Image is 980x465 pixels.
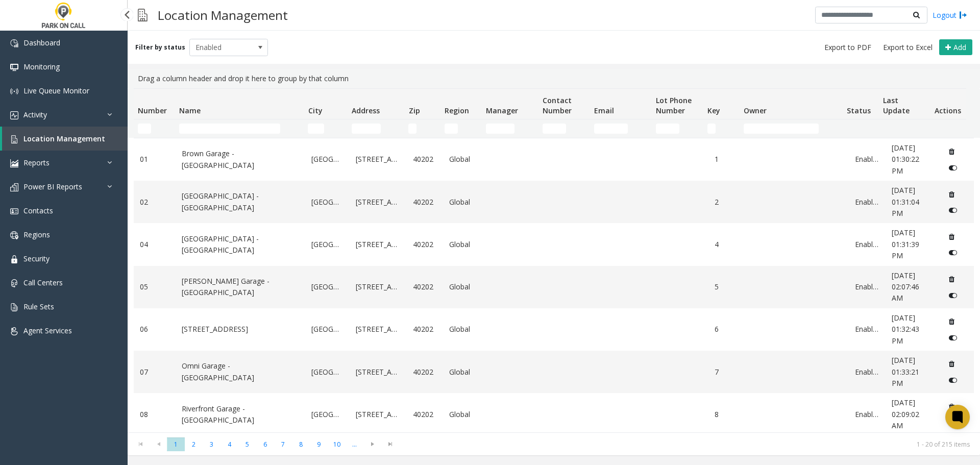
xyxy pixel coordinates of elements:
label: Filter by status [135,43,185,52]
a: 05 [140,281,169,292]
a: [DATE] 01:31:39 PM [892,227,932,261]
button: Delete [944,143,960,160]
a: Enabled [855,366,879,378]
a: [GEOGRAPHIC_DATA] [311,239,344,250]
a: Enabled [855,281,879,292]
a: 40202 [413,324,437,335]
a: 40202 [413,409,437,420]
a: 02 [140,197,169,208]
span: Go to the next page [365,440,379,448]
button: Export to Excel [879,40,937,55]
img: 'icon' [10,87,18,95]
span: Page 8 [292,437,310,451]
h3: Location Management [153,3,293,28]
button: Add [939,39,972,56]
a: [DATE] 01:32:43 PM [892,312,932,347]
a: 7 [715,366,739,378]
img: 'icon' [10,63,18,71]
span: Add [953,42,966,52]
a: 04 [140,239,169,250]
button: Delete [944,229,960,245]
a: [PERSON_NAME] Garage - [GEOGRAPHIC_DATA] [182,276,300,299]
span: Call Centers [23,278,63,287]
span: Location Management [23,134,105,143]
a: [STREET_ADDRESS] [356,197,401,208]
img: 'icon' [10,231,18,239]
td: Number Filter [134,119,175,138]
span: Contact Number [543,95,572,115]
img: 'icon' [10,207,18,215]
input: Contact Number Filter [543,124,567,134]
span: Page 7 [274,437,292,451]
span: [DATE] 01:30:22 PM [892,143,919,176]
a: Global [449,197,479,208]
a: [DATE] 01:33:21 PM [892,355,932,389]
td: Status Filter [843,119,879,138]
td: Zip Filter [404,119,440,138]
img: 'icon' [10,135,18,143]
td: City Filter [304,119,348,138]
a: 8 [715,409,739,420]
a: [GEOGRAPHIC_DATA] [311,409,344,420]
input: Name Filter [179,124,280,134]
span: Page 1 [167,437,185,451]
a: 40202 [413,281,437,292]
span: Regions [23,230,50,239]
span: City [308,106,323,115]
button: Disable [944,202,963,218]
span: Security [23,254,50,263]
span: Enabled [190,39,252,56]
span: Page 2 [185,437,203,451]
a: [STREET_ADDRESS] [356,154,401,165]
input: Address Filter [352,124,381,134]
span: [DATE] 02:07:46 AM [892,271,919,303]
span: Owner [744,106,767,115]
span: [DATE] 01:32:43 PM [892,313,919,346]
button: Delete [944,356,960,372]
span: Go to the last page [383,440,397,448]
span: Zip [409,106,420,115]
span: Region [445,106,469,115]
a: [DATE] 01:31:04 PM [892,185,932,219]
td: Manager Filter [482,119,538,138]
span: Address [352,106,380,115]
a: [GEOGRAPHIC_DATA] - [GEOGRAPHIC_DATA] [182,233,300,256]
a: 1 [715,154,739,165]
button: Delete [944,271,960,287]
a: [STREET_ADDRESS] [356,409,401,420]
td: Name Filter [175,119,304,138]
a: 40202 [413,366,437,378]
a: Global [449,366,479,378]
input: Region Filter [445,124,458,134]
span: Name [179,106,201,115]
input: Owner Filter [744,124,819,134]
button: Delete [944,186,960,202]
a: [STREET_ADDRESS] [356,324,401,335]
a: [STREET_ADDRESS] [356,366,401,378]
a: Global [449,154,479,165]
span: Last Update [883,95,910,115]
span: [DATE] 01:33:21 PM [892,355,919,388]
span: Lot Phone Number [656,95,692,115]
span: Page 10 [328,437,346,451]
button: Disable [944,372,963,388]
td: Region Filter [440,119,482,138]
a: 5 [715,281,739,292]
a: [STREET_ADDRESS] [356,281,401,292]
span: Page 9 [310,437,328,451]
span: Page 5 [238,437,256,451]
span: Page 6 [256,437,274,451]
a: [GEOGRAPHIC_DATA] - [GEOGRAPHIC_DATA] [182,190,300,213]
button: Disable [944,160,963,176]
a: Location Management [2,127,128,151]
kendo-pager-info: 1 - 20 of 215 items [405,440,970,449]
a: 4 [715,239,739,250]
span: Number [138,106,167,115]
button: Export to PDF [820,40,875,55]
span: Dashboard [23,38,60,47]
span: Page 4 [220,437,238,451]
span: [DATE] 01:31:39 PM [892,228,919,260]
a: [DATE] 02:09:02 AM [892,397,932,431]
a: Brown Garage - [GEOGRAPHIC_DATA] [182,148,300,171]
div: Data table [128,88,980,432]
